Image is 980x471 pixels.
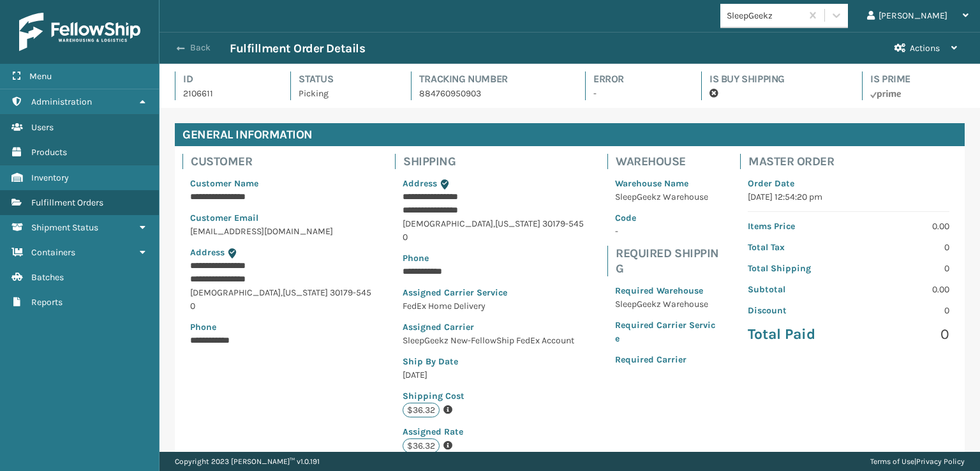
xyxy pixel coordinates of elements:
[31,247,75,258] span: Containers
[299,71,388,87] h4: Status
[870,452,965,471] div: |
[31,272,64,283] span: Batches
[615,297,717,311] p: SleepGeekz Warehouse
[748,304,841,317] p: Discount
[190,247,225,258] span: Address
[403,425,584,438] p: Assigned Rate
[748,283,841,296] p: Subtotal
[31,222,98,233] span: Shipment Status
[31,172,69,183] span: Inventory
[856,325,949,344] p: 0
[593,71,678,87] h4: Error
[403,389,584,403] p: Shipping Cost
[175,452,320,471] p: Copyright 2023 [PERSON_NAME]™ v 1.0.191
[615,177,717,190] p: Warehouse Name
[856,283,949,296] p: 0.00
[403,251,584,265] p: Phone
[870,71,965,87] h4: Is Prime
[856,241,949,254] p: 0
[748,262,841,275] p: Total Shipping
[403,355,584,368] p: Ship By Date
[870,457,914,466] a: Terms of Use
[916,457,965,466] a: Privacy Policy
[403,320,584,334] p: Assigned Carrier
[19,13,140,51] img: logo
[403,438,440,453] p: $36.32
[403,334,584,347] p: SleepGeekz New-FellowShip FedEx Account
[31,147,67,158] span: Products
[403,218,493,229] span: [DEMOGRAPHIC_DATA]
[183,71,267,87] h4: Id
[593,87,678,100] p: -
[615,318,717,345] p: Required Carrier Service
[31,122,54,133] span: Users
[615,284,717,297] p: Required Warehouse
[403,299,584,313] p: FedEx Home Delivery
[31,197,103,208] span: Fulfillment Orders
[183,87,267,100] p: 2106611
[615,211,717,225] p: Code
[403,403,440,417] p: $36.32
[31,297,63,308] span: Reports
[191,154,380,169] h4: Customer
[190,320,372,334] p: Phone
[493,218,495,229] span: ,
[299,87,388,100] p: Picking
[403,368,584,382] p: [DATE]
[31,96,92,107] span: Administration
[190,177,372,190] p: Customer Name
[748,220,841,233] p: Items Price
[727,9,803,22] div: SleepGeekz
[748,177,949,190] p: Order Date
[709,71,839,87] h4: Is Buy Shipping
[616,246,725,276] h4: Required Shipping
[910,43,940,54] span: Actions
[230,41,365,56] h3: Fulfillment Order Details
[748,190,949,204] p: [DATE] 12:54:20 pm
[856,220,949,233] p: 0.00
[419,71,562,87] h4: Tracking Number
[495,218,540,229] span: [US_STATE]
[615,190,717,204] p: SleepGeekz Warehouse
[29,71,52,82] span: Menu
[748,325,841,344] p: Total Paid
[615,225,717,238] p: -
[283,287,328,298] span: [US_STATE]
[419,87,562,100] p: 884760950903
[403,154,592,169] h4: Shipping
[281,287,283,298] span: ,
[616,154,725,169] h4: Warehouse
[190,287,281,298] span: [DEMOGRAPHIC_DATA]
[615,353,717,366] p: Required Carrier
[748,241,841,254] p: Total Tax
[403,178,437,189] span: Address
[190,211,372,225] p: Customer Email
[403,286,584,299] p: Assigned Carrier Service
[175,123,965,146] h4: General Information
[748,154,957,169] h4: Master Order
[856,304,949,317] p: 0
[171,42,230,54] button: Back
[190,225,372,238] p: [EMAIL_ADDRESS][DOMAIN_NAME]
[883,33,969,64] button: Actions
[856,262,949,275] p: 0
